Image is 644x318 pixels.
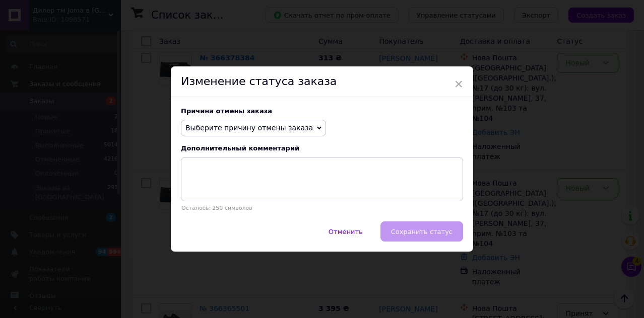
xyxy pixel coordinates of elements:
[454,75,463,93] span: ×
[171,66,473,97] div: Изменение статуса заказа
[181,205,463,211] p: Осталось: 250 символов
[181,107,463,115] div: Причина отмены заказа
[329,228,363,235] span: Отменить
[185,124,313,132] span: Выберите причину отмены заказа
[318,221,373,242] button: Отменить
[181,144,463,152] div: Дополнительный комментарий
